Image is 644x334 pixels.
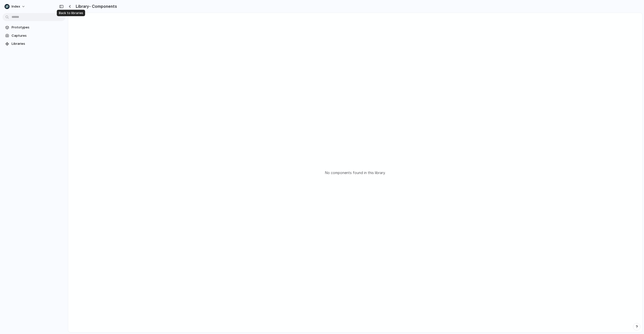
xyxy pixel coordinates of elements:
[57,10,85,16] div: Back to libraries
[3,40,65,48] a: Libraries
[3,3,28,11] button: Index
[12,33,63,38] span: Captures
[12,4,20,9] span: Index
[12,25,63,30] span: Prototypes
[3,32,65,39] a: Captures
[12,41,63,46] span: Libraries
[3,24,65,31] a: Prototypes
[74,3,117,9] h2: Library - Components
[325,170,386,175] p: No components found in this library.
